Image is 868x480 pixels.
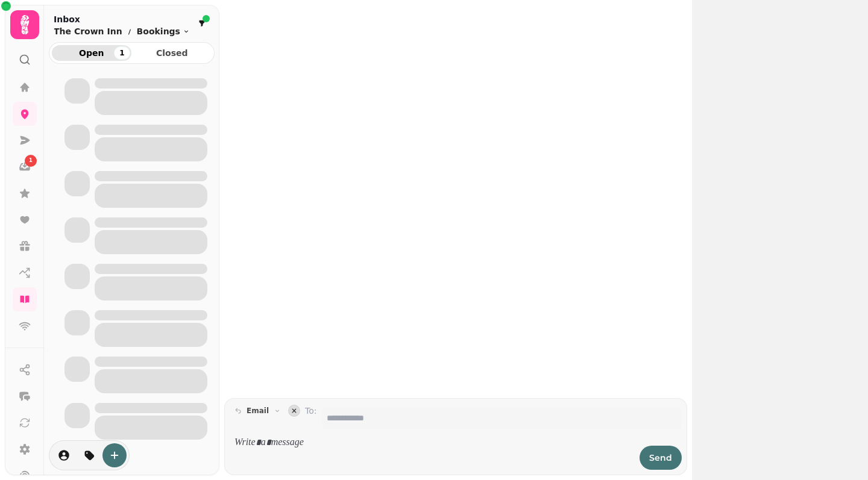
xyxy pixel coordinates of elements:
[13,155,37,179] a: 1
[54,25,190,37] nav: breadcrumb
[640,446,682,470] button: Send
[54,13,190,25] h2: Inbox
[114,46,130,60] div: 1
[305,405,316,429] label: To:
[288,405,300,417] button: collapse
[61,49,122,57] span: Open
[137,25,190,37] button: Bookings
[195,16,209,31] button: filter
[77,443,101,467] button: tag-thread
[133,45,212,61] button: Closed
[142,49,203,57] span: Closed
[29,157,33,165] span: 1
[230,404,286,418] button: email
[649,454,672,462] span: Send
[102,443,127,467] button: create-convo
[54,25,122,37] p: The Crown Inn
[52,45,131,61] button: Open1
